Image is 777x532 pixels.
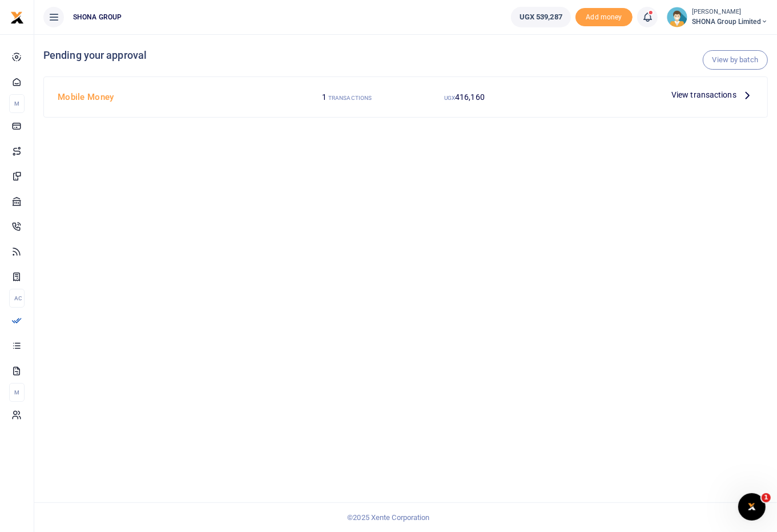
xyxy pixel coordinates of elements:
[762,493,771,502] span: 1
[328,95,372,101] small: TRANSACTIONS
[667,7,687,27] img: profile-user
[10,11,24,25] img: logo-small
[703,50,768,70] a: View by batch
[692,7,768,17] small: [PERSON_NAME]
[10,13,24,21] a: logo-small logo-large logo-large
[671,88,736,101] span: View transactions
[667,7,768,27] a: profile-user [PERSON_NAME] SHONA Group Limited
[455,92,485,102] span: 416,160
[575,12,633,21] a: Add money
[738,493,766,521] iframe: Intercom live chat
[69,12,126,22] span: SHONA GROUP
[9,289,25,308] li: Ac
[520,11,562,23] span: UGX 539,287
[322,92,327,102] span: 1
[58,91,284,103] h4: Mobile Money
[506,7,575,27] li: Wallet ballance
[511,7,571,27] a: UGX 539,287
[575,8,633,27] li: Toup your wallet
[9,94,25,113] li: M
[43,49,768,62] h4: Pending your approval
[9,383,25,402] li: M
[575,8,633,27] span: Add money
[444,95,455,101] small: UGX
[692,17,768,27] span: SHONA Group Limited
